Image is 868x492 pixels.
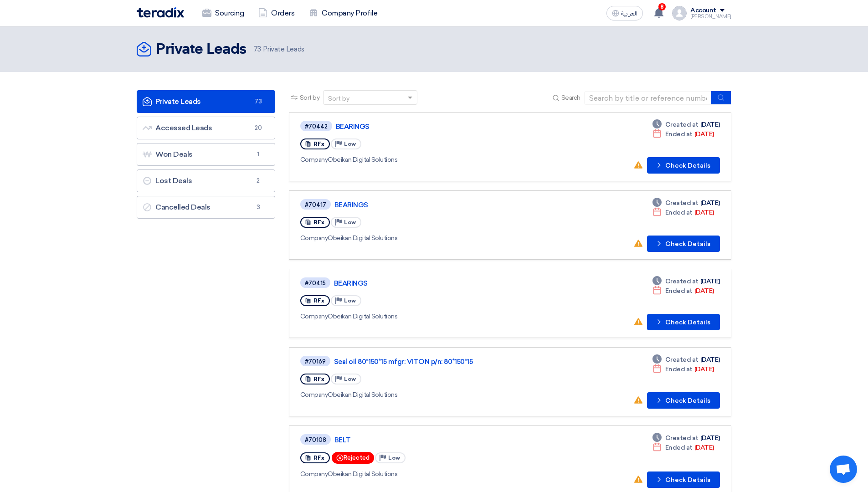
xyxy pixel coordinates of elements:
[305,437,326,443] div: #70108
[665,286,693,296] span: Ended at
[344,219,356,225] span: Low
[328,94,349,103] div: Sort by
[137,90,275,113] a: Private Leads73
[658,3,666,10] span: 8
[344,376,356,382] span: Low
[137,196,275,219] a: Cancelled Deals3
[254,45,261,53] span: 73
[647,236,720,252] button: Check Details
[313,297,324,304] span: RFx
[305,123,328,129] div: #70442
[137,117,275,139] a: Accessed Leads20
[195,3,251,23] a: Sourcing
[300,93,320,102] span: Sort by
[606,6,643,20] button: العربية
[332,452,374,464] div: Rejected
[665,443,693,452] span: Ended at
[665,129,693,139] span: Ended at
[665,208,693,217] span: Ended at
[253,97,264,106] span: 73
[334,358,562,366] a: Seal oil 80*150*15 mfgr: VITON p/n: 80*150*15
[313,141,324,147] span: RFx
[665,364,693,374] span: Ended at
[665,198,699,208] span: Created at
[300,470,328,478] span: Company
[156,41,247,59] h2: Private Leads
[300,155,565,164] div: Obeikan Digital Solutions
[652,286,714,296] div: [DATE]
[344,297,356,304] span: Low
[251,3,302,23] a: Orders
[647,157,720,174] button: Check Details
[137,169,275,192] a: Lost Deals2
[344,141,356,147] span: Low
[137,143,275,166] a: Won Deals1
[300,391,328,399] span: Company
[253,203,264,212] span: 3
[305,202,326,208] div: #70417
[647,392,720,409] button: Check Details
[652,364,714,374] div: [DATE]
[672,6,687,20] img: profile_test.png
[336,123,564,131] a: BEARINGS
[621,10,637,17] span: العربية
[334,201,562,209] a: BEARINGS
[665,355,699,364] span: Created at
[665,120,699,129] span: Created at
[300,469,564,479] div: Obeikan Digital Solutions
[313,219,324,225] span: RFx
[300,233,564,243] div: Obeikan Digital Solutions
[690,7,716,15] div: Account
[652,355,720,364] div: [DATE]
[647,471,720,488] button: Check Details
[584,91,712,105] input: Search by title or reference number
[305,280,326,286] div: #70415
[652,433,720,443] div: [DATE]
[300,312,564,321] div: Obeikan Digital Solutions
[300,390,564,400] div: Obeikan Digital Solutions
[652,277,720,286] div: [DATE]
[652,129,714,139] div: [DATE]
[313,376,324,382] span: RFx
[652,120,720,129] div: [DATE]
[305,359,326,364] div: #70169
[652,443,714,452] div: [DATE]
[334,279,562,287] a: BEARINGS
[253,150,264,159] span: 1
[300,156,328,164] span: Company
[690,14,731,19] div: [PERSON_NAME]
[300,313,328,320] span: Company
[300,234,328,242] span: Company
[313,455,324,461] span: RFx
[302,3,385,23] a: Company Profile
[388,455,400,461] span: Low
[665,277,699,286] span: Created at
[652,198,720,208] div: [DATE]
[647,314,720,330] button: Check Details
[253,123,264,133] span: 20
[334,436,562,444] a: BELT
[830,456,857,483] a: Open chat
[665,433,699,443] span: Created at
[561,93,580,102] span: Search
[254,44,304,55] span: Private Leads
[253,176,264,185] span: 2
[137,7,184,18] img: Teradix logo
[652,208,714,217] div: [DATE]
